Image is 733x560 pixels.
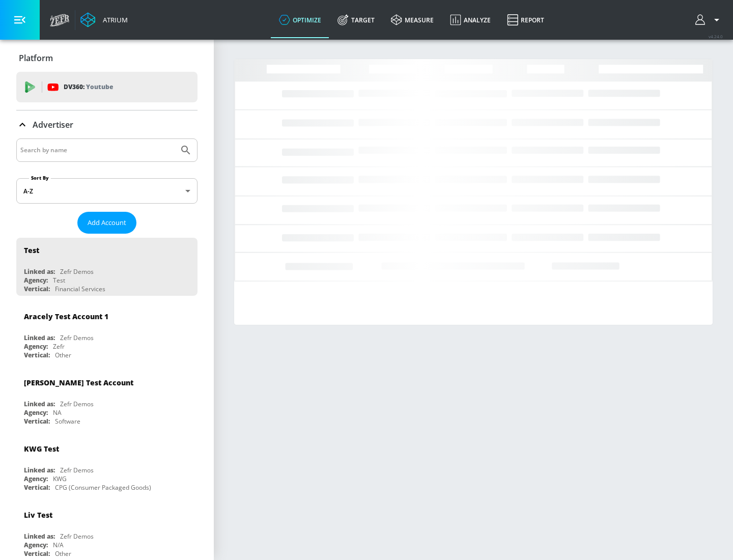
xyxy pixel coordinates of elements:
[24,342,48,351] div: Agency:
[99,15,128,24] div: Atrium
[16,44,198,72] div: Platform
[329,2,383,38] a: Target
[499,2,552,38] a: Report
[80,12,128,27] a: Atrium
[55,549,71,558] div: Other
[88,217,126,229] span: Add Account
[24,532,55,541] div: Linked as:
[24,541,48,549] div: Agency:
[24,378,133,387] div: [PERSON_NAME] Test Account
[16,238,198,296] div: TestLinked as:Zefr DemosAgency:TestVertical:Financial Services
[24,276,48,285] div: Agency:
[24,285,50,293] div: Vertical:
[20,144,175,157] input: Search by name
[24,400,55,408] div: Linked as:
[24,444,59,454] div: KWG Test
[24,312,108,321] div: Aracely Test Account 1
[60,532,94,541] div: Zefr Demos
[24,549,50,558] div: Vertical:
[383,2,442,38] a: measure
[24,267,55,276] div: Linked as:
[24,351,50,359] div: Vertical:
[24,466,55,474] div: Linked as:
[24,474,48,483] div: Agency:
[53,276,65,285] div: Test
[53,474,67,483] div: KWG
[55,483,151,492] div: CPG (Consumer Packaged Goods)
[709,34,723,39] span: v 4.24.0
[53,408,62,417] div: NA
[16,110,198,139] div: Advertiser
[53,342,65,351] div: Zefr
[86,81,113,92] p: Youtube
[55,351,71,359] div: Other
[60,333,94,342] div: Zefr Demos
[24,483,50,492] div: Vertical:
[24,245,39,255] div: Test
[271,2,329,38] a: optimize
[33,119,73,130] p: Advertiser
[53,541,64,549] div: N/A
[55,285,105,293] div: Financial Services
[442,2,499,38] a: Analyze
[77,212,136,234] button: Add Account
[24,510,52,520] div: Liv Test
[24,333,55,342] div: Linked as:
[29,175,51,181] label: Sort By
[24,408,48,417] div: Agency:
[16,436,198,494] div: KWG TestLinked as:Zefr DemosAgency:KWGVertical:CPG (Consumer Packaged Goods)
[16,370,198,428] div: [PERSON_NAME] Test AccountLinked as:Zefr DemosAgency:NAVertical:Software
[64,81,113,93] p: DV360:
[60,400,94,408] div: Zefr Demos
[60,267,94,276] div: Zefr Demos
[16,304,198,362] div: Aracely Test Account 1Linked as:Zefr DemosAgency:ZefrVertical:Other
[16,72,198,102] div: DV360: Youtube
[60,466,94,474] div: Zefr Demos
[24,417,50,426] div: Vertical:
[55,417,80,426] div: Software
[16,178,198,204] div: A-Z
[19,52,53,64] p: Platform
